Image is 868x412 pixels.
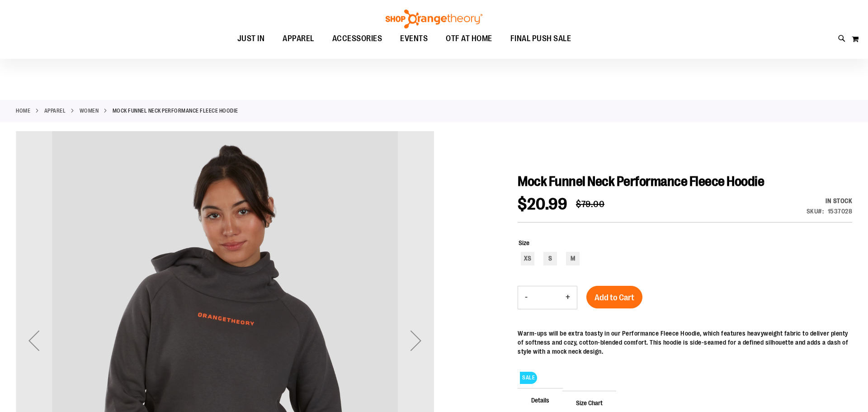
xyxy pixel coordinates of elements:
span: APPAREL [283,28,314,49]
span: $20.99 [518,195,567,213]
div: Warm-ups will be extra toasty in our Performance Fleece Hoodie, which features heavyweight fabric... [518,329,852,356]
a: JUST IN [228,28,274,49]
a: WOMEN [80,107,99,115]
button: Increase product quantity [559,286,577,309]
button: Decrease product quantity [518,286,534,309]
span: OTF AT HOME [446,28,492,49]
a: EVENTS [391,28,437,49]
div: M [566,252,580,265]
span: EVENTS [400,28,428,49]
div: S [543,252,557,265]
a: APPAREL [44,107,66,115]
span: Size [519,239,529,246]
button: Add to Cart [586,286,642,308]
a: ACCESSORIES [323,28,392,49]
a: OTF AT HOME [437,28,501,49]
span: FINAL PUSH SALE [510,28,571,49]
strong: Mock Funnel Neck Performance Fleece Hoodie [113,107,238,115]
span: SALE [520,372,537,384]
span: $79.00 [576,199,604,209]
div: Availability [807,196,853,205]
span: Details [518,388,563,412]
div: 1537028 [828,207,853,216]
strong: SKU [807,208,824,215]
div: In stock [807,196,853,205]
img: Shop Orangetheory [384,9,484,28]
span: ACCESSORIES [332,28,382,49]
a: APPAREL [274,28,323,49]
span: Mock Funnel Neck Performance Fleece Hoodie [518,174,764,189]
div: XS [521,252,534,265]
a: FINAL PUSH SALE [501,28,580,49]
a: Home [16,107,30,115]
span: Add to Cart [594,293,634,303]
input: Product quantity [534,287,559,308]
span: JUST IN [237,28,265,49]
